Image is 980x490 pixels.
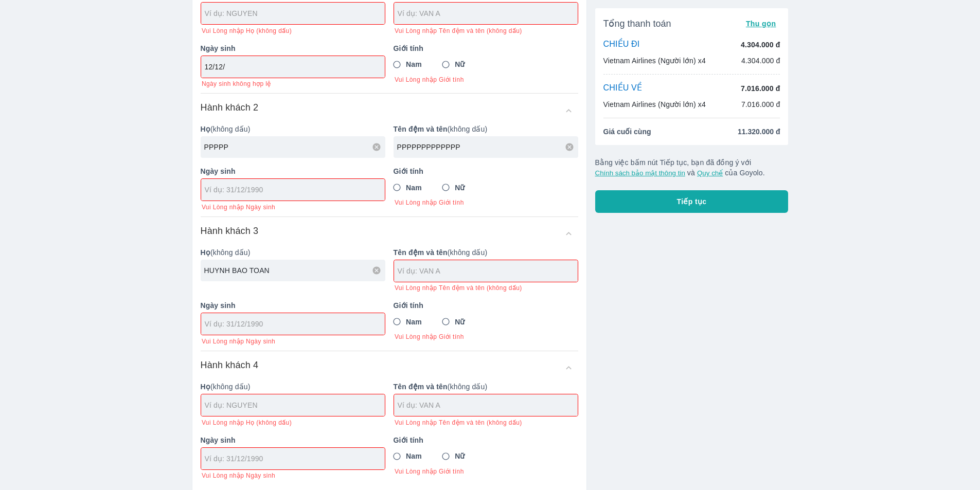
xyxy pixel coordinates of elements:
[394,382,578,392] p: (không dấu)
[741,83,780,94] p: 7.016.000 đ
[398,266,578,276] input: Ví dụ: VAN A
[406,317,422,327] span: Nam
[201,101,259,114] h6: Hành khách 2
[455,183,465,193] span: Nữ
[398,8,578,19] input: Ví dụ: VAN A
[201,43,385,53] p: Ngày sinh
[746,20,776,28] span: Thu gọn
[397,142,578,152] input: Ví dụ: VAN A
[202,471,275,480] span: Vui Lòng nhập Ngày sinh
[595,169,685,177] button: Chính sách bảo mật thông tin
[205,453,375,464] input: Ví dụ: 31/12/1990
[394,124,578,134] p: (không dấu)
[395,76,578,84] span: Vui Lòng nhập Giới tính
[201,435,385,445] p: Ngày sinh
[201,300,385,311] p: Ngày sinh
[204,265,385,276] input: Ví dụ: NGUYEN
[201,248,210,257] b: Họ
[398,400,578,410] input: Ví dụ: VAN A
[741,99,780,110] p: 7.016.000 đ
[394,43,578,53] p: Giới tính
[201,225,259,237] h6: Hành khách 3
[202,203,275,211] span: Vui Lòng nhập Ngày sinh
[202,419,292,427] span: Vui Lòng nhập Họ (không dấu)
[603,39,640,50] p: CHIỀU ĐI
[204,142,385,152] input: Ví dụ: NGUYEN
[205,400,385,410] input: Ví dụ: NGUYEN
[603,56,706,66] p: Vietnam Airlines (Người lớn) x4
[201,125,210,133] b: Họ
[406,451,422,461] span: Nam
[455,451,465,461] span: Nữ
[201,383,210,391] b: Họ
[201,166,385,176] p: Ngày sinh
[201,247,385,258] p: (không dấu)
[202,80,271,88] span: Ngày sinh không hợp lệ
[697,169,723,177] button: Quy chế
[455,59,465,69] span: Nữ
[394,125,448,133] b: Tên đệm và tên
[677,196,707,207] span: Tiếp tục
[395,198,578,207] span: Vui Lòng nhập Giới tính
[394,300,578,311] p: Giới tính
[394,248,448,257] b: Tên đệm và tên
[394,247,578,258] p: (không dấu)
[395,284,522,292] span: Vui Lòng nhập Tên đệm và tên (không dấu)
[741,56,780,66] p: 4.304.000 đ
[595,190,789,213] button: Tiếp tục
[202,337,275,346] span: Vui Lòng nhập Ngày sinh
[394,166,578,176] p: Giới tính
[406,59,422,69] span: Nam
[595,157,789,178] p: Bằng việc bấm nút Tiếp tục, bạn đã đồng ý với và của Goyolo.
[205,319,375,329] input: Ví dụ: 31/12/1990
[603,126,651,137] span: Giá cuối cùng
[603,99,706,110] p: Vietnam Airlines (Người lớn) x4
[455,317,465,327] span: Nữ
[603,83,643,94] p: CHIỀU VỀ
[205,8,385,19] input: Ví dụ: NGUYEN
[406,183,422,193] span: Nam
[741,40,780,50] p: 4.304.000 đ
[395,27,522,35] span: Vui Lòng nhập Tên đệm và tên (không dấu)
[742,16,780,31] button: Thu gọn
[201,124,385,134] p: (không dấu)
[205,62,375,72] input: Ví dụ: 31/12/1990
[738,126,780,137] span: 11.320.000 đ
[201,382,385,392] p: (không dấu)
[205,185,375,195] input: Ví dụ: 31/12/1990
[201,359,259,371] h6: Hành khách 4
[395,467,578,476] span: Vui Lòng nhập Giới tính
[395,333,578,341] span: Vui Lòng nhập Giới tính
[394,383,448,391] b: Tên đệm và tên
[394,435,578,445] p: Giới tính
[202,27,292,35] span: Vui Lòng nhập Họ (không dấu)
[395,419,522,427] span: Vui Lòng nhập Tên đệm và tên (không dấu)
[603,17,671,30] span: Tổng thanh toán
